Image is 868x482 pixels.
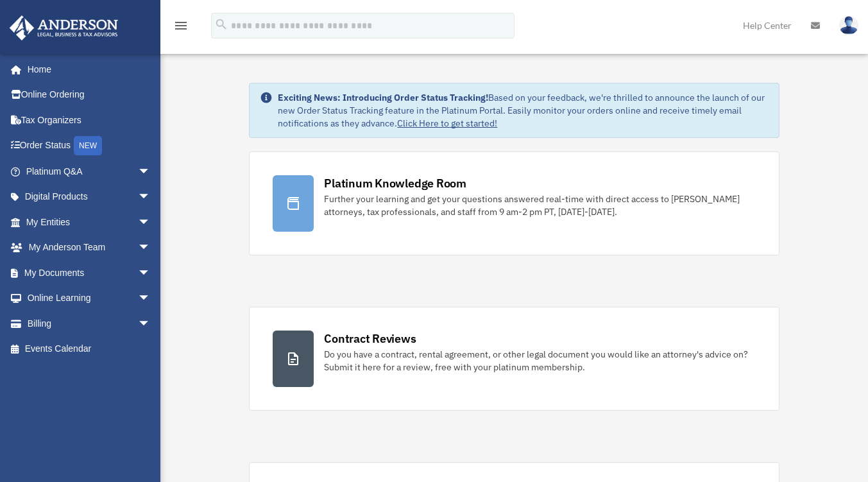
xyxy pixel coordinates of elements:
[173,18,189,33] i: menu
[324,331,416,347] div: Contract Reviews
[324,348,755,374] div: Do you have a contract, rental agreement, or other legal document you would like an attorney's ad...
[9,133,170,159] a: Order StatusNEW
[9,286,170,311] a: Online Learningarrow_drop_down
[138,311,164,337] span: arrow_drop_down
[9,184,170,210] a: Digital Productsarrow_drop_down
[138,184,164,211] span: arrow_drop_down
[9,56,164,82] a: Home
[9,82,170,108] a: Online Ordering
[138,235,164,261] span: arrow_drop_down
[278,91,768,130] div: Based on your feedback, we're thrilled to announce the launch of our new Order Status Tracking fe...
[138,159,164,185] span: arrow_drop_down
[9,311,170,336] a: Billingarrow_drop_down
[9,235,170,261] a: My Anderson Teamarrow_drop_down
[324,193,755,218] div: Further your learning and get your questions answered real-time with direct access to [PERSON_NAM...
[138,209,164,236] span: arrow_drop_down
[74,136,102,155] div: NEW
[9,209,170,235] a: My Entitiesarrow_drop_down
[9,260,170,286] a: My Documentsarrow_drop_down
[278,92,488,103] strong: Exciting News: Introducing Order Status Tracking!
[214,17,228,31] i: search
[6,15,122,40] img: Anderson Advisors Platinum Portal
[397,117,497,129] a: Click Here to get started!
[173,22,189,33] a: menu
[138,260,164,286] span: arrow_drop_down
[249,151,779,255] a: Platinum Knowledge Room Further your learning and get your questions answered real-time with dire...
[9,159,170,184] a: Platinum Q&Aarrow_drop_down
[324,175,466,191] div: Platinum Knowledge Room
[9,107,170,133] a: Tax Organizers
[249,307,779,411] a: Contract Reviews Do you have a contract, rental agreement, or other legal document you would like...
[839,16,858,35] img: User Pic
[138,286,164,312] span: arrow_drop_down
[9,336,170,362] a: Events Calendar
